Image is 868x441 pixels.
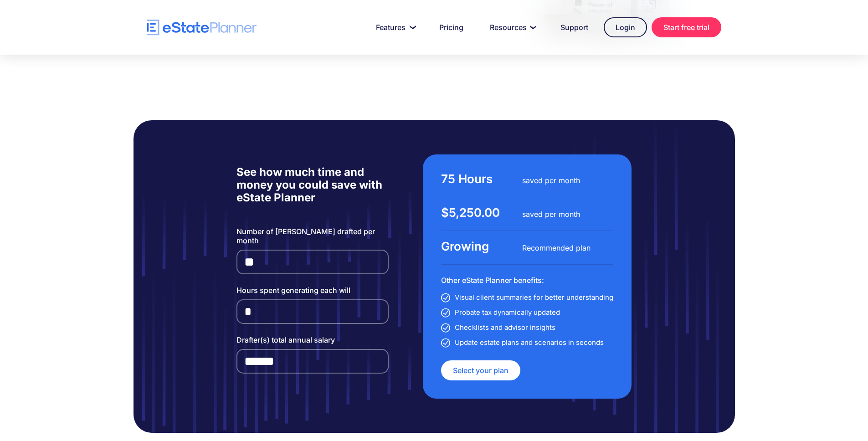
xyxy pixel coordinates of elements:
a: Resources [479,18,545,36]
h5: See how much time and money you could save with eState Planner [236,166,389,204]
div: $5,250.00 [441,206,522,219]
a: Support [550,18,599,36]
div: saved per month [522,174,603,187]
div: Growing [441,240,522,253]
label: Drafter(s) total annual salary [236,335,389,344]
a: Login [604,17,647,37]
form: Email Form [236,227,389,374]
label: Hours spent generating each will [236,286,389,295]
label: Number of [PERSON_NAME] drafted per month [236,227,389,245]
li: Checklists and advisor insights [441,321,613,334]
a: Features [365,18,424,36]
a: Pricing [428,18,474,36]
a: home [147,20,257,36]
div: 75 Hours [441,173,522,185]
a: Select your plan [441,360,520,380]
li: Probate tax dynamically updated [441,306,613,319]
h6: Other eState Planner benefits: [441,274,613,287]
a: Start free trial [652,17,721,37]
li: Update estate plans and scenarios in seconds [441,336,613,349]
div: Recommended plan [522,241,603,254]
li: Visual client summaries for better understanding [441,291,613,304]
div: saved per month [522,208,603,220]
